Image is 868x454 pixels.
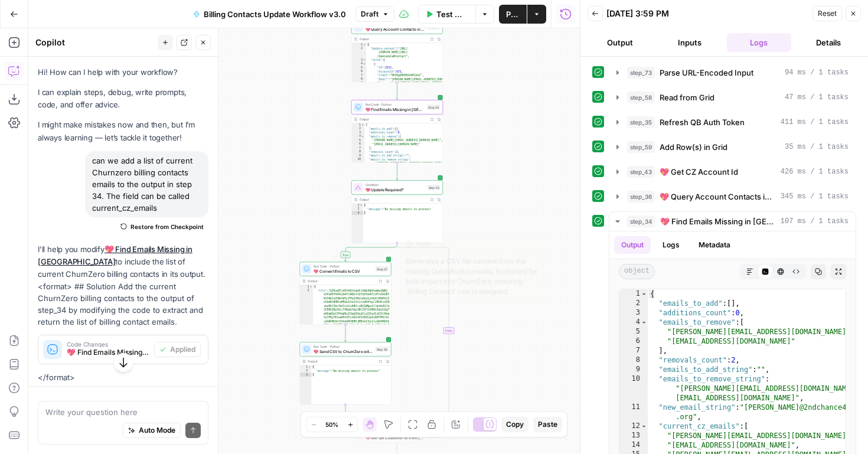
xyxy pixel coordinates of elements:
[506,8,520,20] span: Publish
[660,67,753,79] span: Parse URL-Encoded Input
[609,212,856,231] button: 107 ms / 1 tasks
[588,33,652,52] button: Output
[619,337,648,346] div: 6
[533,417,562,432] button: Paste
[352,142,365,146] div: 6
[38,119,208,143] p: I might make mistakes now and then, but I’m always learning — let’s tackle it together!
[363,58,367,63] span: Toggle code folding, rows 3 through 285
[781,117,849,128] span: 411 ms / 1 tasks
[619,431,648,440] div: 13
[186,5,353,24] button: Billing Contacts Update Workflow v3.0
[609,187,856,206] button: 345 ms / 1 tasks
[360,117,427,122] div: Output
[436,8,468,20] span: Test Workflow
[619,327,648,337] div: 5
[38,244,192,266] a: 💖 Find Emails Missing in [GEOGRAPHIC_DATA]
[660,215,776,227] span: 💖 Find Emails Missing in [GEOGRAPHIC_DATA]
[609,113,856,132] button: 411 ms / 1 tasks
[660,166,738,178] span: 💖 Get CZ Account Id
[352,150,365,154] div: 8
[619,355,648,365] div: 8
[785,67,849,78] span: 94 ms / 1 tasks
[67,347,149,358] span: 💖 Find Emails Missing in [GEOGRAPHIC_DATA] (step_34)
[352,70,367,74] div: 6
[352,131,365,135] div: 3
[355,6,394,22] button: Draft
[627,141,655,153] span: step_59
[641,318,647,327] span: Toggle code folding, rows 4 through 7
[397,243,449,419] g: Edge from step_53 to step_53-conditional-end
[300,369,312,373] div: 2
[627,116,655,128] span: step_35
[352,127,365,131] div: 2
[352,123,365,128] div: 1
[402,252,546,301] span: Generates a CSV file content from the missing QuickBooks emails, formatted for bulk import into C...
[345,325,347,342] g: Edge from step_37 to step_42
[351,100,443,163] div: Run Code · Python💖 Find Emails Missing in [GEOGRAPHIC_DATA]Step 34Output{ "emails_to_add":[], "ad...
[376,266,389,272] div: Step 37
[366,26,425,32] span: 💖 Query Account Contacts in [GEOGRAPHIC_DATA]
[427,104,440,110] div: Step 34
[499,5,527,24] button: Publish
[727,33,792,52] button: Logs
[418,5,475,24] button: Test Workflow
[660,141,727,153] span: Add Row(s) in Grid
[619,440,648,450] div: 14
[38,86,208,111] p: I can explain steps, debug, write prompts, code, and offer advice.
[170,344,195,355] span: Applied
[609,162,856,181] button: 426 ms / 1 tasks
[352,43,367,47] div: 1
[781,191,849,202] span: 345 ms / 1 tasks
[352,58,367,63] div: 3
[619,289,648,299] div: 1
[300,342,391,405] div: Run Code · Python💖 Send CSV to ChurnZero with PythonStep 42Output{ "message":"No missing emails t...
[300,285,313,289] div: 1
[308,365,312,370] span: Toggle code folding, rows 1 through 3
[35,37,154,48] div: Copilot
[361,135,365,139] span: Toggle code folding, rows 4 through 7
[351,181,443,243] div: Condition💖 Update Required?Step 53Output{ "message":"No missing emails to process"}
[67,341,149,347] span: Code Changes
[352,74,367,78] div: 7
[352,81,367,86] div: 9
[619,403,648,422] div: 11
[609,88,856,107] button: 47 ms / 1 tasks
[352,47,367,58] div: 2
[116,220,208,234] button: Restore from Checkpoint
[691,236,738,254] button: Metadata
[379,256,386,261] span: Test
[501,417,528,432] button: Copy
[204,8,346,20] span: Billing Contacts Update Workflow v3.0
[609,63,856,82] button: 94 ms / 1 tasks
[123,423,181,438] button: Auto Mode
[619,318,648,327] div: 4
[309,285,313,289] span: Toggle code folding, rows 1 through 11
[627,191,655,202] span: step_36
[812,6,842,21] button: Reset
[352,207,364,211] div: 2
[396,83,398,100] g: Edge from step_36 to step_34
[130,222,204,231] span: Restore from Checkpoint
[785,142,849,152] span: 35 ms / 1 tasks
[352,62,367,66] div: 4
[641,289,647,299] span: Toggle code folding, rows 1 through 18
[361,9,378,19] span: Draft
[627,92,655,103] span: step_58
[363,62,367,66] span: Toggle code folding, rows 4 through 57
[366,102,425,107] span: Run Code · Python
[376,347,389,352] div: Step 42
[352,77,367,81] div: 8
[619,346,648,355] div: 7
[796,33,861,52] button: Details
[360,37,427,41] div: Output
[85,151,208,217] div: can we add a list of current Churnzero billing contacts emails to the output in step 34. The fiel...
[370,254,389,262] button: Test
[363,43,367,47] span: Toggle code folding, rows 1 through 287
[619,264,655,279] span: object
[402,237,546,252] div: Note
[818,8,837,19] span: Reset
[366,187,425,192] span: 💖 Update Required?
[619,308,648,318] div: 3
[352,204,364,208] div: 1
[655,236,687,254] button: Logs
